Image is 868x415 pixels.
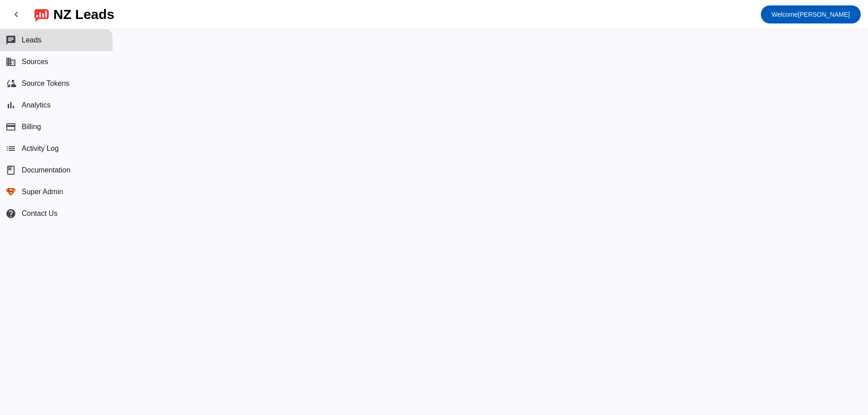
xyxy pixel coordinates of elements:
[772,8,850,21] span: [PERSON_NAME]
[5,143,16,154] mat-icon: list
[22,166,71,174] span: Documentation
[5,121,16,132] mat-icon: payment
[22,58,48,66] span: Sources
[5,165,16,176] span: book
[22,123,41,131] span: Billing
[5,78,16,89] mat-icon: cloud_sync
[53,8,114,21] div: NZ Leads
[34,7,49,22] img: logo
[5,35,16,46] mat-icon: chat
[22,79,70,88] span: Source Tokens
[22,101,51,109] span: Analytics
[22,145,59,153] span: Activity Log
[22,188,63,196] span: Super Admin
[22,36,42,44] span: Leads
[5,100,16,111] mat-icon: bar_chart
[761,5,861,23] button: Welcome[PERSON_NAME]
[772,11,798,18] span: Welcome
[5,56,16,67] mat-icon: business
[5,208,16,219] mat-icon: help
[11,9,22,20] mat-icon: chevron_left
[22,210,57,218] span: Contact Us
